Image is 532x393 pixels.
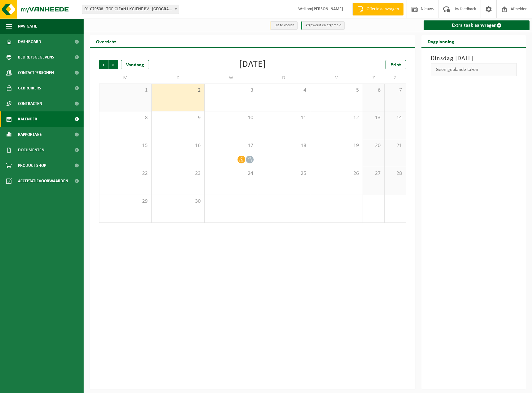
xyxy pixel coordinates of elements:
[155,87,201,94] span: 2
[121,60,149,69] div: Vandaag
[208,114,254,121] span: 10
[421,35,460,47] h2: Dagplanning
[18,158,46,173] span: Product Shop
[313,170,360,177] span: 26
[424,20,530,30] a: Extra taak aanvragen
[260,170,307,177] span: 25
[239,60,266,69] div: [DATE]
[18,50,54,65] span: Bedrijfsgegevens
[18,19,37,34] span: Navigatie
[18,142,44,158] span: Documenten
[260,114,307,121] span: 11
[155,198,201,205] span: 30
[313,87,360,94] span: 5
[82,5,179,14] span: 01-079508 - TOP-CLEAN HYGIENE BV - KORTRIJK
[18,80,41,96] span: Gebruikers
[155,114,201,121] span: 9
[431,54,517,63] h3: Dinsdag [DATE]
[155,170,201,177] span: 23
[102,142,148,149] span: 15
[312,7,343,11] strong: [PERSON_NAME]
[386,60,406,69] a: Print
[365,6,400,12] span: Offerte aanvragen
[82,5,179,14] span: 01-079508 - TOP-CLEAN HYGIENE BV - KORTRIJK
[366,142,381,149] span: 20
[208,87,254,94] span: 3
[301,21,345,30] li: Afgewerkt en afgemeld
[388,142,403,149] span: 21
[102,87,148,94] span: 1
[99,60,108,69] span: Vorige
[18,34,41,50] span: Dashboard
[366,114,381,121] span: 13
[18,127,42,142] span: Rapportage
[208,170,254,177] span: 24
[388,87,403,94] span: 7
[205,72,257,84] td: W
[102,170,148,177] span: 22
[99,72,152,84] td: M
[109,60,118,69] span: Volgende
[363,72,384,84] td: Z
[310,72,363,84] td: V
[152,72,204,84] td: D
[18,111,37,127] span: Kalender
[270,21,298,30] li: Uit te voeren
[208,142,254,149] span: 17
[18,96,42,111] span: Contracten
[155,142,201,149] span: 16
[388,114,403,121] span: 14
[366,87,381,94] span: 6
[366,170,381,177] span: 27
[102,198,148,205] span: 29
[257,72,310,84] td: D
[390,63,401,67] span: Print
[313,142,360,149] span: 19
[102,114,148,121] span: 8
[18,173,68,189] span: Acceptatievoorwaarden
[388,170,403,177] span: 28
[18,65,54,80] span: Contactpersonen
[260,142,307,149] span: 18
[385,72,406,84] td: Z
[260,87,307,94] span: 4
[313,114,360,121] span: 12
[431,63,517,76] div: Geen geplande taken
[352,3,403,15] a: Offerte aanvragen
[90,35,122,47] h2: Overzicht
